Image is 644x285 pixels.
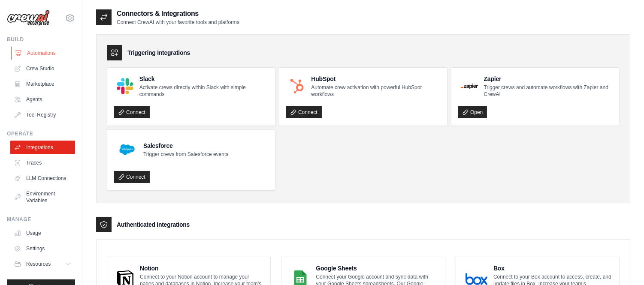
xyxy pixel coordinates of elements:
a: Traces [10,156,75,170]
a: Environment Variables [10,187,75,207]
span: Resources [26,261,51,267]
a: Crew Studio [10,62,75,75]
h4: Salesforce [143,141,228,150]
a: LLM Connections [10,171,75,185]
h3: Authenticated Integrations [117,220,190,229]
a: Settings [10,242,75,255]
a: Usage [10,226,75,240]
p: Trigger crews from Salesforce events [143,151,228,158]
img: Logo [7,10,50,26]
a: Agents [10,93,75,106]
div: Manage [7,216,75,223]
h4: HubSpot [311,75,440,83]
img: Slack Logo [117,78,133,95]
div: Build [7,36,75,43]
img: HubSpot Logo [289,78,305,94]
p: Automate crew activation with powerful HubSpot workflows [311,84,440,98]
p: Activate crews directly within Slack with simple commands [139,84,268,98]
h4: Google Sheets [316,264,438,273]
h2: Connectors & Integrations [117,9,239,19]
p: Connect CrewAI with your favorite tools and platforms [117,19,239,26]
h3: Triggering Integrations [127,48,190,57]
img: Zapier Logo [461,84,478,89]
a: Connect [114,171,150,183]
a: Connect [286,106,322,118]
div: Operate [7,130,75,137]
a: Integrations [10,141,75,154]
h4: Notion [140,264,263,273]
h4: Zapier [484,75,612,83]
a: Marketplace [10,77,75,91]
img: Salesforce Logo [117,139,137,160]
a: Tool Registry [10,108,75,122]
a: Automations [11,46,76,60]
a: Connect [114,106,150,118]
h4: Slack [139,75,268,83]
h4: Box [493,264,612,273]
a: Open [458,106,487,118]
p: Trigger crews and automate workflows with Zapier and CrewAI [484,84,612,98]
button: Resources [10,257,75,271]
